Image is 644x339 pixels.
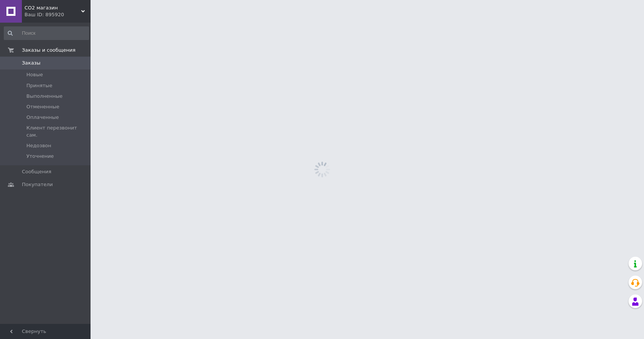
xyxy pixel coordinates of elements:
span: Оплаченные [26,114,59,121]
span: Сообщения [22,168,51,175]
div: Ваш ID: 895920 [25,11,91,18]
span: Выполненные [26,93,63,100]
span: Недозвон [26,142,51,149]
span: Новые [26,71,43,78]
span: Уточнение [26,153,54,160]
span: Отмененные [26,103,59,110]
span: СО2 магазин [25,5,81,11]
input: Поиск [4,26,89,40]
span: Заказы и сообщения [22,47,75,54]
span: Заказы [22,60,40,66]
span: Покупатели [22,181,53,188]
span: Клиент перезвонит сам. [26,125,88,138]
span: Принятые [26,82,52,89]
